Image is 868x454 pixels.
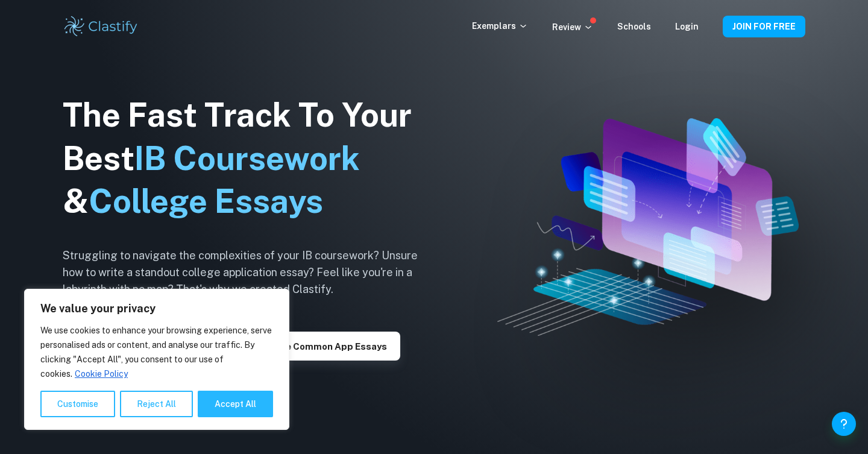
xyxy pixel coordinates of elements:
a: Explore Common App essays [243,340,400,352]
span: College Essays [89,182,323,220]
h1: The Fast Track To Your Best & [63,93,436,224]
a: Cookie Policy [74,368,128,379]
p: Exemplars [472,19,528,33]
a: Schools [617,22,651,31]
button: Help and Feedback [832,412,856,436]
img: Clastify logo [63,14,139,39]
p: We value your privacy [40,301,273,316]
p: Review [552,20,593,34]
button: Customise [40,391,115,417]
button: Reject All [120,391,193,417]
a: Login [675,22,699,31]
h6: Struggling to navigate the complexities of your IB coursework? Unsure how to write a standout col... [63,247,436,298]
button: Explore Common App essays [243,332,400,361]
div: We value your privacy [24,289,289,430]
span: IB Coursework [134,139,360,177]
button: Accept All [198,391,273,417]
button: JOIN FOR FREE [723,16,805,37]
p: We use cookies to enhance your browsing experience, serve personalised ads or content, and analys... [40,323,273,381]
img: Clastify hero [497,118,799,336]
